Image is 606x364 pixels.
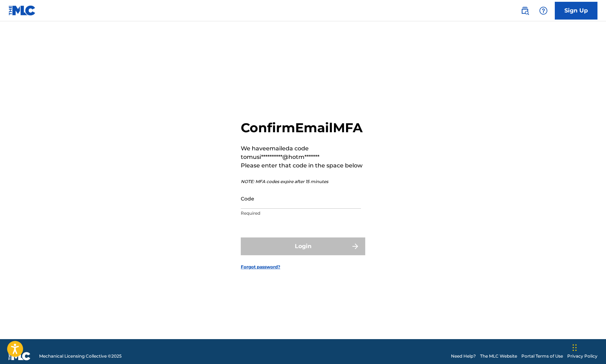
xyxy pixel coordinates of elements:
[451,353,476,359] a: Need Help?
[521,353,563,359] a: Portal Terms of Use
[567,353,597,359] a: Privacy Policy
[570,330,606,364] iframe: Chat Widget
[536,4,551,18] div: Help
[39,353,122,359] span: Mechanical Licensing Collective © 2025
[9,5,36,16] img: MLC Logo
[555,2,597,20] a: Sign Up
[241,264,280,270] a: Forgot password?
[573,337,577,358] div: Drag
[241,210,361,216] p: Required
[241,178,365,185] p: NOTE: MFA codes expire after 15 minutes
[480,353,517,359] a: The MLC Website
[518,4,532,18] a: Public Search
[539,6,548,15] img: help
[241,161,365,170] p: Please enter that code in the space below
[521,6,529,15] img: search
[241,120,365,136] h2: Confirm Email MFA
[9,352,31,360] img: logo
